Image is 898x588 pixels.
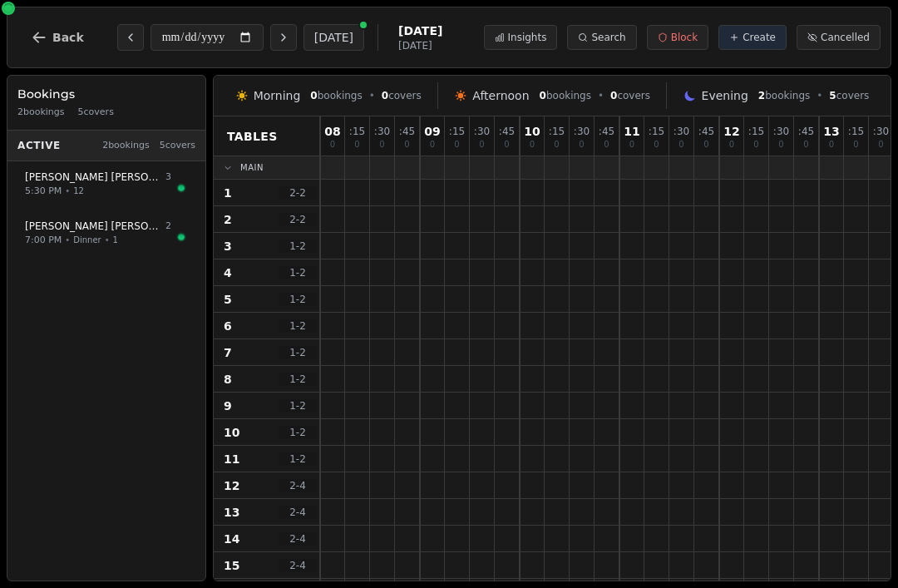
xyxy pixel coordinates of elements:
[65,185,70,197] span: •
[278,506,318,519] span: 2 - 4
[25,185,62,199] span: 5:30 PM
[374,126,390,136] span: : 30
[78,106,114,120] span: 5 covers
[224,344,232,361] span: 7
[474,126,490,136] span: : 30
[224,451,239,467] span: 11
[549,126,565,136] span: : 15
[567,25,636,50] button: Search
[678,141,683,149] span: 0
[524,126,540,137] span: 10
[303,24,364,51] button: [DATE]
[278,479,318,492] span: 2 - 4
[698,126,714,136] span: : 45
[404,141,409,149] span: 0
[17,17,97,57] button: Back
[240,161,264,174] span: Main
[748,126,764,136] span: : 15
[599,126,614,136] span: : 45
[224,185,232,201] span: 1
[472,87,529,104] span: Afternoon
[278,240,318,253] span: 1 - 2
[278,319,318,333] span: 1 - 2
[278,373,318,386] span: 1 - 2
[671,31,698,44] span: Block
[758,90,765,101] span: 2
[591,31,625,44] span: Search
[224,424,239,441] span: 10
[723,126,739,137] span: 12
[449,126,465,136] span: : 15
[379,141,384,149] span: 0
[654,141,659,149] span: 0
[649,126,664,136] span: : 15
[773,126,789,136] span: : 30
[113,234,118,246] span: 1
[224,211,232,228] span: 2
[14,161,199,207] button: [PERSON_NAME] [PERSON_NAME]35:30 PM•12
[398,22,442,39] span: [DATE]
[821,31,870,44] span: Cancelled
[224,264,232,281] span: 4
[574,126,590,136] span: : 30
[52,32,84,43] span: Back
[73,234,101,246] span: Dinner
[224,371,232,388] span: 8
[117,24,144,51] button: Previous day
[278,399,318,413] span: 1 - 2
[224,398,232,414] span: 9
[424,126,440,137] span: 09
[25,170,162,184] span: [PERSON_NAME] [PERSON_NAME]
[703,141,708,149] span: 0
[873,126,889,136] span: : 30
[504,141,509,149] span: 0
[499,126,515,136] span: : 45
[324,126,340,137] span: 08
[25,220,162,233] span: [PERSON_NAME] [PERSON_NAME]
[17,106,65,120] span: 2 bookings
[278,346,318,359] span: 1 - 2
[102,139,150,153] span: 2 bookings
[540,89,591,102] span: bookings
[803,141,808,149] span: 0
[778,141,783,149] span: 0
[853,141,858,149] span: 0
[624,126,639,137] span: 11
[354,141,359,149] span: 0
[530,141,535,149] span: 0
[554,141,559,149] span: 0
[73,185,84,197] span: 12
[823,126,839,137] span: 13
[798,126,814,136] span: : 45
[224,291,232,308] span: 5
[673,126,689,136] span: : 30
[330,141,335,149] span: 0
[17,139,61,152] span: Active
[65,234,70,246] span: •
[598,89,604,102] span: •
[105,234,110,246] span: •
[484,25,558,50] button: Insights
[817,89,822,102] span: •
[382,90,388,101] span: 0
[165,220,171,234] span: 2
[702,87,748,104] span: Evening
[829,89,869,102] span: covers
[454,141,459,149] span: 0
[224,557,239,574] span: 15
[829,141,834,149] span: 0
[610,90,617,101] span: 0
[227,128,278,145] span: Tables
[310,90,317,101] span: 0
[610,89,650,102] span: covers
[848,126,864,136] span: : 15
[349,126,365,136] span: : 15
[224,477,239,494] span: 12
[278,559,318,572] span: 2 - 4
[718,25,787,50] button: Create
[430,141,435,149] span: 0
[270,24,297,51] button: Next day
[254,87,301,104] span: Morning
[278,266,318,279] span: 1 - 2
[17,86,195,102] h3: Bookings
